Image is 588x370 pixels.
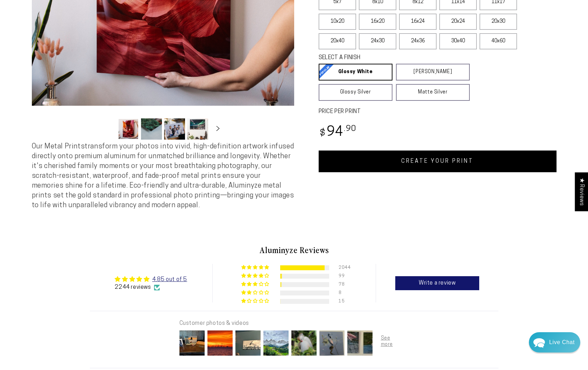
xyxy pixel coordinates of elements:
button: Load image 1 in gallery view [118,118,139,140]
div: Average rating is 4.85 stars [115,275,187,284]
div: 15 [339,299,347,304]
div: Click to open Judge.me floating reviews tab [575,172,588,211]
div: Contact Us Directly [549,332,575,352]
span: $ [320,129,326,138]
sup: .90 [344,125,356,133]
div: 99 [339,274,347,279]
div: 2244 reviews [115,284,187,291]
img: User picture [290,329,318,357]
div: 3% (78) reviews with 3 star rating [241,282,270,287]
label: 16x24 [399,14,437,30]
legend: SELECT A FINISH [319,54,453,62]
label: PRICE PER PRINT [319,108,557,116]
label: 24x30 [359,33,396,49]
img: User picture [206,329,234,357]
h2: Aluminyze Reviews [90,244,498,256]
a: CREATE YOUR PRINT [319,151,557,172]
button: Load image 4 in gallery view [187,118,208,140]
img: User picture [234,329,262,357]
div: 4% (99) reviews with 4 star rating [241,273,270,279]
a: Glossy Silver [319,84,392,101]
div: Customer photos & videos [179,320,401,327]
label: 10x20 [319,14,356,30]
div: 0% (8) reviews with 2 star rating [241,290,270,295]
img: User picture [374,329,402,357]
a: [PERSON_NAME] [396,64,470,81]
button: Slide right [210,121,226,137]
label: 20x24 [439,14,477,30]
a: Glossy White [319,64,392,81]
button: Slide left [100,121,116,137]
span: Our Metal Prints transform your photos into vivid, high-definition artwork infused directly onto ... [32,143,294,209]
div: 1% (15) reviews with 1 star rating [241,299,270,304]
div: Chat widget toggle [529,332,580,352]
label: 40x60 [480,33,517,49]
a: Write a review [395,276,479,290]
label: 30x40 [439,33,477,49]
img: Verified Checkmark [154,285,160,291]
img: User picture [178,329,206,357]
a: Matte Silver [396,84,470,101]
label: 20x30 [480,14,517,30]
button: Load image 3 in gallery view [164,118,185,140]
button: Load image 2 in gallery view [141,118,162,140]
div: 91% (2044) reviews with 5 star rating [241,265,270,270]
div: 8 [339,291,347,295]
label: 20x40 [319,33,356,49]
img: User picture [262,329,290,357]
div: 78 [339,282,347,287]
a: 4.85 out of 5 [152,277,187,282]
label: 24x36 [399,33,437,49]
img: User picture [318,329,346,357]
img: User picture [346,329,374,357]
div: 2044 [339,265,347,270]
label: 16x20 [359,14,396,30]
bdi: 94 [319,126,357,139]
